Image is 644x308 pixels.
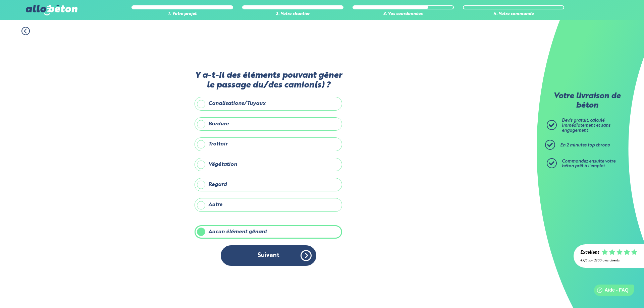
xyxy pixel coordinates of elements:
iframe: Help widget launcher [584,282,637,301]
p: Votre livraison de béton [548,92,626,110]
label: Canalisations/Tuyaux [195,97,342,110]
span: Commandez ensuite votre béton prêt à l'emploi [562,159,615,169]
span: Devis gratuit, calculé immédiatement et sans engagement [562,118,610,132]
div: Excellent [580,250,599,255]
button: Suivant [221,245,316,266]
div: 2. Votre chantier [242,12,343,17]
div: 4.7/5 sur 2300 avis clients [580,259,637,262]
div: 4. Votre commande [463,12,564,17]
label: Aucun élément gênant [195,225,342,239]
label: Autre [195,198,342,211]
div: 1. Votre projet [131,12,233,17]
div: 3. Vos coordonnées [353,12,454,17]
img: allobéton [26,5,77,15]
label: Végétation [195,158,342,171]
label: Regard [195,178,342,191]
label: Trottoir [195,137,342,151]
label: Bordure [195,117,342,131]
label: Y a-t-il des éléments pouvant gêner le passage du/des camion(s) ? [195,71,342,90]
span: En 2 minutes top chrono [560,143,610,147]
